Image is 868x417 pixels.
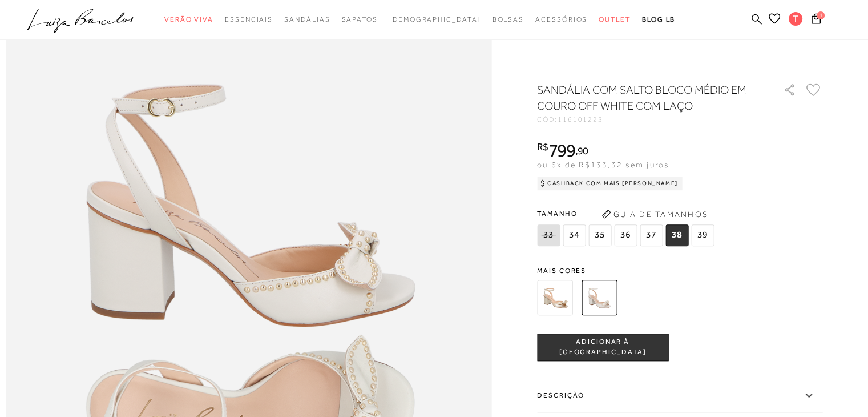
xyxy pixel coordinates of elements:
span: ou 6x de R$133,32 sem juros [537,160,669,169]
i: R$ [537,142,548,152]
span: Acessórios [535,15,587,23]
a: categoryNavScreenReaderText [225,9,273,30]
img: SANDÁLIA COM SALTO BLOCO MÉDIO EM COURO DOURADO COM LAÇO [537,280,572,315]
span: Outlet [599,15,631,23]
a: noSubCategoriesText [389,9,481,30]
a: categoryNavScreenReaderText [599,9,631,30]
span: T [789,12,802,26]
span: Mais cores [537,267,822,274]
a: BLOG LB [642,9,675,30]
span: 38 [665,224,688,246]
span: ADICIONAR À [GEOGRAPHIC_DATA] [538,337,668,357]
button: T [784,11,808,29]
a: categoryNavScreenReaderText [535,9,587,30]
div: Cashback com Mais [PERSON_NAME] [537,177,683,190]
span: 1 [817,11,825,19]
span: BLOG LB [642,15,675,23]
span: Sapatos [341,15,377,23]
span: 35 [588,224,611,246]
span: 36 [614,224,637,246]
h1: SANDÁLIA COM SALTO BLOCO MÉDIO EM COURO OFF WHITE COM LAÇO [537,82,751,114]
span: 39 [691,224,714,246]
span: Tamanho [537,205,717,222]
span: Bolsas [492,15,524,23]
div: CÓD: [537,116,765,123]
label: Descrição [537,379,822,412]
span: 90 [578,145,588,157]
span: Essenciais [225,15,273,23]
span: 37 [640,224,663,246]
span: 116101223 [558,115,603,123]
button: Guia de Tamanhos [597,205,712,223]
span: 799 [548,140,575,161]
img: SANDÁLIA COM SALTO BLOCO MÉDIO EM COURO OFF WHITE COM LAÇO [582,280,617,315]
a: categoryNavScreenReaderText [492,9,524,30]
span: 33 [537,224,560,246]
button: ADICIONAR À [GEOGRAPHIC_DATA] [537,334,668,361]
span: [DEMOGRAPHIC_DATA] [389,15,481,23]
a: categoryNavScreenReaderText [284,9,330,30]
button: 1 [808,13,824,28]
span: Sandálias [284,15,330,23]
span: 34 [563,224,586,246]
i: , [575,146,588,156]
span: Verão Viva [164,15,213,23]
a: categoryNavScreenReaderText [164,9,213,30]
a: categoryNavScreenReaderText [341,9,377,30]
